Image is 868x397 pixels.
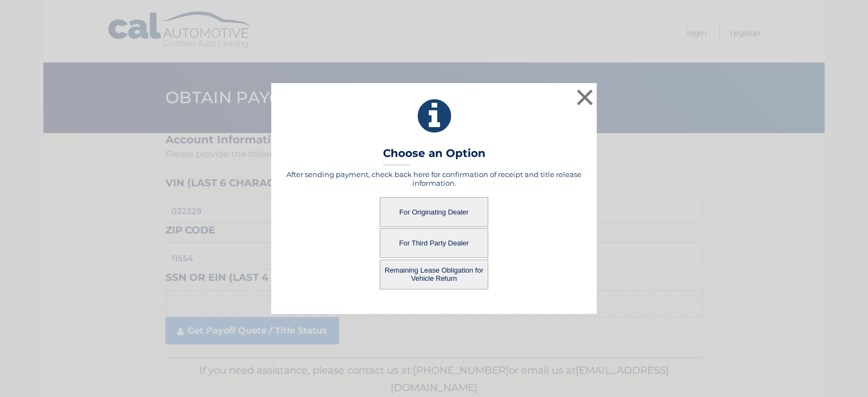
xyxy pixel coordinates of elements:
[380,197,488,227] button: For Originating Dealer
[383,147,486,166] h3: Choose an Option
[574,86,596,108] button: ×
[380,260,488,289] button: Remaining Lease Obligation for Vehicle Return
[380,228,488,258] button: For Third Party Dealer
[285,170,583,187] h5: After sending payment, check back here for confirmation of receipt and title release information.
